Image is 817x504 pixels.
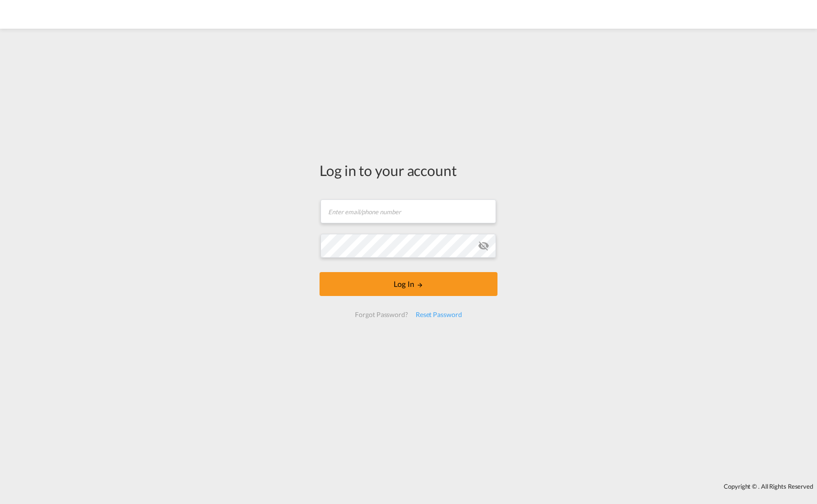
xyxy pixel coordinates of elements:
[412,306,466,323] div: Reset Password
[320,160,497,180] div: Log in to your account
[320,272,497,296] button: LOGIN
[478,240,489,252] md-icon: icon-eye-off
[351,306,411,323] div: Forgot Password?
[320,199,496,223] input: Enter email/phone number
